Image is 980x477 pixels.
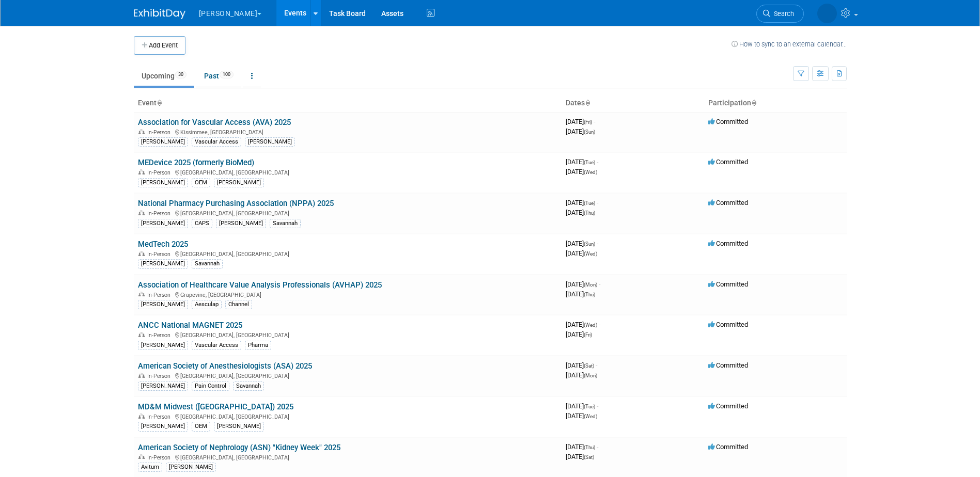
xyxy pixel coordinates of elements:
[192,137,241,147] div: Vascular Access
[138,373,145,378] img: In-Person Event
[566,330,592,338] span: [DATE]
[584,241,595,247] span: (Sun)
[138,330,557,339] div: [GEOGRAPHIC_DATA], [GEOGRAPHIC_DATA]
[220,71,234,78] span: 100
[138,454,145,459] img: In-Person Event
[138,251,145,256] img: In-Person Event
[562,94,704,112] th: Dates
[584,454,594,460] span: (Sat)
[566,128,595,135] span: [DATE]
[708,443,748,451] span: Committed
[147,454,174,461] span: In-Person
[584,282,597,288] span: (Mon)
[732,40,847,48] a: How to sync to an external calendar...
[225,300,252,309] div: Channel
[192,422,210,431] div: OEM
[138,118,291,127] a: Association for Vascular Access (AVA) 2025
[138,361,312,371] a: American Society of Anesthesiologists (ASA) 2025
[704,94,847,112] th: Participation
[566,321,600,328] span: [DATE]
[708,280,748,288] span: Committed
[138,128,557,136] div: Kissimmee, [GEOGRAPHIC_DATA]
[584,129,595,135] span: (Sun)
[138,332,145,337] img: In-Person Event
[192,178,210,187] div: OEM
[584,404,595,409] span: (Tue)
[708,240,748,247] span: Committed
[245,137,295,147] div: [PERSON_NAME]
[596,361,597,369] span: -
[147,292,174,298] span: In-Person
[192,381,229,391] div: Pain Control
[216,219,266,228] div: [PERSON_NAME]
[192,341,241,350] div: Vascular Access
[597,402,598,410] span: -
[233,381,264,391] div: Savannah
[584,414,597,419] span: (Wed)
[138,463,162,472] div: Avitum
[134,9,185,19] img: ExhibitDay
[584,169,597,175] span: (Wed)
[584,322,597,328] span: (Wed)
[138,443,340,452] a: American Society of Nephrology (ASN) "Kidney Week" 2025
[138,292,145,297] img: In-Person Event
[192,219,212,228] div: CAPS
[166,463,216,472] div: [PERSON_NAME]
[214,178,264,187] div: [PERSON_NAME]
[597,240,598,247] span: -
[585,99,590,107] a: Sort by Start Date
[584,292,595,297] span: (Thu)
[175,71,186,78] span: 30
[566,402,598,410] span: [DATE]
[708,361,748,369] span: Committed
[138,219,188,228] div: [PERSON_NAME]
[566,361,597,369] span: [DATE]
[138,169,145,174] img: In-Person Event
[138,137,188,147] div: [PERSON_NAME]
[196,66,241,86] a: Past100
[566,453,594,460] span: [DATE]
[584,444,595,450] span: (Thu)
[756,5,804,23] a: Search
[566,118,595,125] span: [DATE]
[270,219,301,228] div: Savannah
[134,36,185,55] button: Add Event
[708,402,748,410] span: Committed
[192,259,223,268] div: Savannah
[138,249,557,258] div: [GEOGRAPHIC_DATA], [GEOGRAPHIC_DATA]
[708,199,748,206] span: Committed
[138,280,382,290] a: Association of Healthcare Value Analysis Professionals (AVHAP) 2025
[599,321,600,328] span: -
[597,158,598,166] span: -
[584,200,595,206] span: (Tue)
[751,99,756,107] a: Sort by Participation Type
[584,363,594,369] span: (Sat)
[245,341,271,350] div: Pharma
[566,209,595,216] span: [DATE]
[566,199,598,206] span: [DATE]
[708,158,748,166] span: Committed
[566,168,597,176] span: [DATE]
[138,321,242,330] a: ANCC National MAGNET 2025
[138,300,188,309] div: [PERSON_NAME]
[594,118,595,125] span: -
[584,251,597,257] span: (Wed)
[138,453,557,461] div: [GEOGRAPHIC_DATA], [GEOGRAPHIC_DATA]
[566,443,598,451] span: [DATE]
[584,160,595,165] span: (Tue)
[566,158,598,166] span: [DATE]
[138,178,188,187] div: [PERSON_NAME]
[599,280,600,288] span: -
[138,422,188,431] div: [PERSON_NAME]
[138,402,293,411] a: MD&M Midwest ([GEOGRAPHIC_DATA]) 2025
[566,290,595,298] span: [DATE]
[134,94,562,112] th: Event
[566,412,597,420] span: [DATE]
[566,371,597,379] span: [DATE]
[157,99,162,107] a: Sort by Event Name
[584,332,592,338] span: (Fri)
[138,199,334,208] a: National Pharmacy Purchasing Association (NPPA) 2025
[138,414,145,419] img: In-Person Event
[138,381,188,391] div: [PERSON_NAME]
[584,210,595,216] span: (Thu)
